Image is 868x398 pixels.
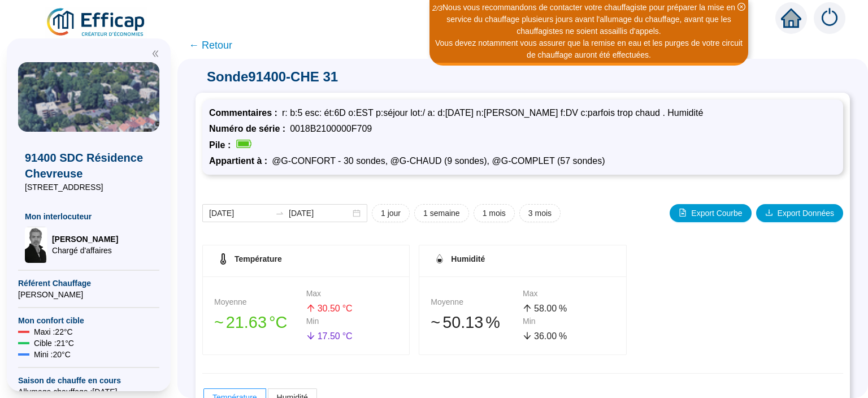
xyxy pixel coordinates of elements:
[528,207,552,219] span: 3 mois
[342,302,353,315] span: °C
[474,204,515,222] button: 1 mois
[209,207,271,219] input: Date de début
[523,304,532,313] span: arrow-up
[25,150,153,181] span: 91400 SDC Résidence Chevreuse
[327,304,340,313] span: .50
[679,209,687,217] span: file-image
[431,37,747,61] div: Vous devez notamment vous assurer que la remise en eau et les purges de votre circuit de chauffag...
[275,209,284,218] span: swap-right
[327,331,340,341] span: .50
[318,331,328,341] span: 17
[290,124,372,133] span: 0018B2100000F709
[151,50,159,58] span: double-left
[431,310,440,335] span: 󠁾~
[18,278,159,289] span: Référent Chauffage
[18,289,159,300] span: [PERSON_NAME]
[269,310,287,335] span: °C
[209,156,272,166] span: Appartient à :
[18,386,159,397] span: Allumage chauffage : [DATE]
[209,124,290,133] span: Numéro de série :
[306,304,315,313] span: arrow-up
[534,304,544,313] span: 58
[544,304,557,313] span: .00
[423,207,460,219] span: 1 semaine
[372,204,410,222] button: 1 jour
[214,296,306,308] div: Moyenne
[523,288,615,300] div: Max
[18,315,159,326] span: Mon confort cible
[226,313,244,331] span: 21
[432,4,442,12] i: 2 / 3
[670,204,751,222] button: Export Courbe
[342,330,353,343] span: °C
[235,254,282,263] span: Température
[25,227,47,263] img: Chargé d'affaires
[25,211,153,222] span: Mon interlocuteur
[451,254,485,263] span: Humidité
[306,331,315,340] span: arrow-down
[534,331,544,341] span: 36
[442,313,461,331] span: 50
[483,207,506,219] span: 1 mois
[559,302,567,315] span: %
[306,288,398,300] div: Max
[52,233,118,245] span: [PERSON_NAME]
[52,245,118,256] span: Chargé d'affaires
[431,296,523,308] div: Moyenne
[272,156,605,166] span: @G-CONFORT - 30 sondes, @G-CHAUD (9 sondes), @G-COMPLET (57 sondes)
[34,338,74,349] span: Cible : 21 °C
[189,37,232,53] span: ← Retour
[737,3,745,11] span: close-circle
[25,181,153,193] span: [STREET_ADDRESS]
[318,304,328,313] span: 30
[461,313,483,331] span: .13
[756,204,843,222] button: Export Données
[18,375,159,386] span: Saison de chauffe en cours
[814,2,845,34] img: alerts
[282,108,703,118] span: r: b:5 esc: ét:6D o:EST p:séjour lot:/ a: d:[DATE] n:[PERSON_NAME] f:DV c:parfois trop chaud . Hu...
[765,209,773,217] span: download
[485,310,500,335] span: %
[414,204,469,222] button: 1 semaine
[34,326,73,338] span: Maxi : 22 °C
[209,140,235,150] span: Pile :
[196,68,850,86] span: Sonde 91400-CHE 31
[45,7,147,38] img: efficap energie logo
[306,315,398,327] div: Min
[523,315,615,327] div: Min
[289,207,350,219] input: Date de fin
[544,331,557,341] span: .00
[275,209,284,218] span: to
[778,207,834,219] span: Export Données
[244,313,267,331] span: .63
[519,204,561,222] button: 3 mois
[431,2,747,37] div: Nous vous recommandons de contacter votre chauffagiste pour préparer la mise en service du chauff...
[34,349,71,360] span: Mini : 20 °C
[209,108,282,118] span: Commentaires :
[781,8,801,28] span: home
[691,207,742,219] span: Export Courbe
[523,331,532,340] span: arrow-down
[214,310,224,335] span: 󠁾~
[381,207,401,219] span: 1 jour
[559,330,567,343] span: %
